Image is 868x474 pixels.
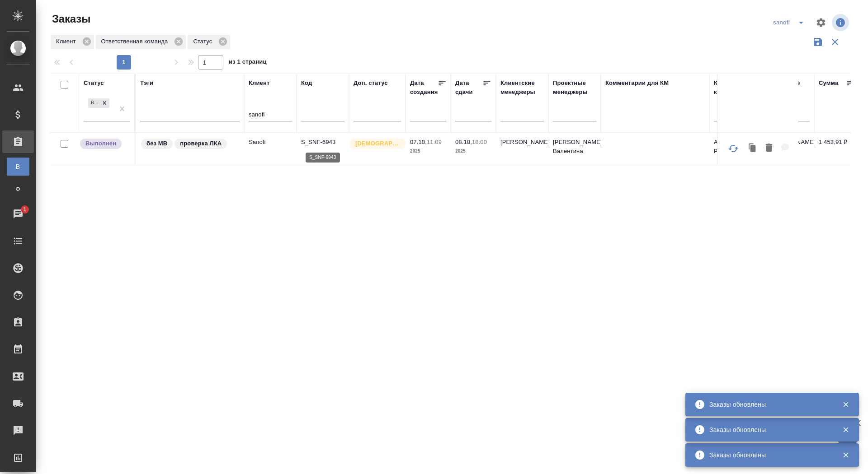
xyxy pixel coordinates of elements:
div: Клиентские менеджеры [500,79,544,97]
button: Закрыть [836,426,855,434]
span: Ф [11,185,25,194]
div: Дата создания [410,79,438,97]
div: split button [771,15,810,30]
button: Сохранить фильтры [809,33,826,51]
p: проверка ЛКА [180,139,222,148]
div: Клиент [51,35,94,49]
button: Закрыть [836,451,855,459]
p: Ответственная команда [101,37,171,46]
p: 08.10, [455,139,472,145]
div: Сумма [819,79,838,88]
p: 2025 [410,147,446,156]
p: 07.10, [410,139,427,145]
div: Клиент [249,79,269,88]
div: Код [301,79,312,88]
span: В [11,162,25,171]
a: В [7,158,29,176]
div: без МВ, проверка ЛКА [140,138,240,150]
p: S_SNF-6943 [301,138,344,147]
div: Выставляется автоматически для первых 3 заказов нового контактного лица. Особое внимание [349,138,401,150]
td: [PERSON_NAME] [496,133,548,165]
div: Заказы обновлены [709,400,829,409]
span: из 1 страниц [229,56,267,70]
a: 1 [2,203,34,225]
div: Проектные менеджеры [553,79,596,97]
div: Статус [84,79,104,88]
p: без МВ [146,139,167,148]
div: Выставляет ПМ после сдачи и проведения начислений. Последний этап для ПМа [79,138,130,150]
span: Настроить таблицу [810,12,832,33]
div: Заказы обновлены [709,451,829,460]
div: Дата сдачи [455,79,482,97]
a: Ф [7,180,29,198]
p: Sanofi [249,138,292,147]
td: 1 453,91 ₽ [814,133,859,165]
td: [PERSON_NAME] Валентина [548,133,601,165]
button: Обновить [722,138,744,159]
p: 2025 [455,147,491,156]
p: Клиент [56,37,79,46]
span: 1 [18,205,32,214]
button: Клонировать [744,139,761,158]
div: Заказы обновлены [709,425,829,434]
p: Статус [193,37,215,46]
div: Ответственная команда [96,35,186,49]
p: 11:09 [427,139,442,145]
button: Сбросить фильтры [826,33,844,51]
div: Статус [188,35,230,49]
p: Выполнен [85,139,116,148]
div: Доп. статус [354,79,388,88]
div: Выполнен [87,98,110,109]
span: Посмотреть информацию [832,14,851,31]
div: Выполнен [88,98,99,108]
button: Закрыть [836,400,855,409]
div: Комментарии для КМ [605,79,669,88]
div: Контрагент клиента [714,79,757,97]
div: Тэги [140,79,153,88]
p: [DEMOGRAPHIC_DATA] [355,139,401,148]
p: АО "Санофи Россия" [714,138,757,156]
button: Удалить [761,139,777,158]
span: Заказы [50,12,90,26]
p: 18:00 [472,139,487,145]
